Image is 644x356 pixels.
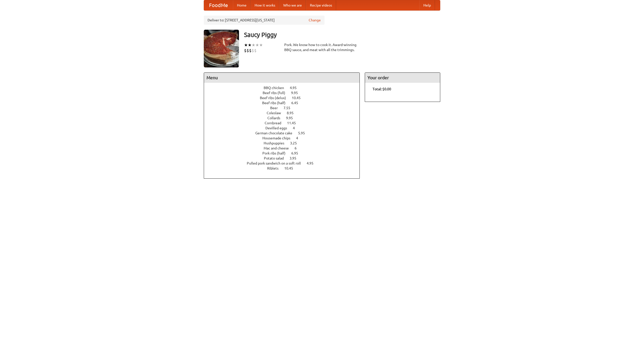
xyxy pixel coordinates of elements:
li: ★ [252,42,255,48]
span: BBQ chicken [264,86,289,90]
a: Beef ribs (delux) 10.45 [260,96,310,100]
span: Beer [270,106,283,110]
h3: Saucy Piggy [244,30,440,40]
span: Cornbread [265,121,286,125]
span: Beef ribs (delux) [260,96,291,100]
span: 6.45 [291,101,303,105]
span: 4.95 [307,161,318,165]
a: Coleslaw 8.95 [267,111,303,115]
span: 4 [293,126,300,130]
li: ★ [244,42,248,48]
li: ★ [248,42,252,48]
a: BBQ chicken 4.95 [264,86,306,90]
li: $ [252,48,254,53]
img: angular.jpg [204,30,239,67]
a: Pulled pork sandwich on a soft roll 4.95 [247,161,323,165]
a: How it works [251,0,279,10]
a: Pork ribs (half) 6.95 [262,151,307,155]
span: 3.25 [290,141,302,145]
span: Beef ribs (full) [263,91,290,95]
a: Recipe videos [306,0,336,10]
span: Riblets [267,166,284,170]
span: 4.95 [290,86,302,90]
a: Riblets 10.45 [267,166,302,170]
a: Help [419,0,435,10]
a: Who we are [279,0,306,10]
a: Collards 9.95 [267,116,302,120]
span: Devilled eggs [265,126,292,130]
span: Pulled pork sandwich on a soft roll [247,161,306,165]
span: Beef ribs (half) [262,101,291,105]
span: 10.45 [284,166,298,170]
span: 3.95 [290,156,301,160]
b: Total: $0.00 [373,87,391,91]
span: Collards [267,116,285,120]
span: Hushpuppies [264,141,289,145]
a: Mac and cheese 6 [264,146,306,150]
span: 9.95 [291,91,303,95]
span: 8.95 [287,111,299,115]
h4: Menu [204,73,359,83]
li: ★ [259,42,263,48]
div: Pork. We know how to cook it. Award-winning BBQ sauce, and meat with all the trimmings. [284,42,360,52]
span: 4 [296,136,303,140]
a: German chocolate cake 5.95 [255,131,314,135]
span: 10.45 [292,96,306,100]
a: Hushpuppies 3.25 [264,141,306,145]
span: Coleslaw [267,111,286,115]
a: Housemade chips 4 [262,136,307,140]
span: Housemade chips [262,136,295,140]
a: Beef ribs (full) 9.95 [263,91,307,95]
span: Mac and cheese [264,146,294,150]
a: Potato salad 3.95 [264,156,306,160]
span: 6 [295,146,302,150]
li: ★ [255,42,259,48]
a: Cornbread 11.45 [265,121,305,125]
span: 6.95 [291,151,303,155]
span: Pork ribs (half) [262,151,291,155]
span: German chocolate cake [255,131,297,135]
span: Potato salad [264,156,289,160]
li: $ [249,48,252,53]
a: FoodMe [204,0,233,10]
li: $ [244,48,247,53]
h4: Your order [365,73,440,83]
a: Home [233,0,251,10]
span: 5.95 [298,131,310,135]
span: 7.55 [284,106,295,110]
span: 9.95 [286,116,298,120]
a: Devilled eggs 4 [265,126,304,130]
a: Beef ribs (half) 6.45 [262,101,307,105]
span: 11.45 [287,121,301,125]
li: $ [254,48,257,53]
a: Change [309,18,321,23]
a: Beer 7.55 [270,106,300,110]
li: $ [247,48,249,53]
div: Deliver to: [STREET_ADDRESS][US_STATE] [204,16,325,25]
